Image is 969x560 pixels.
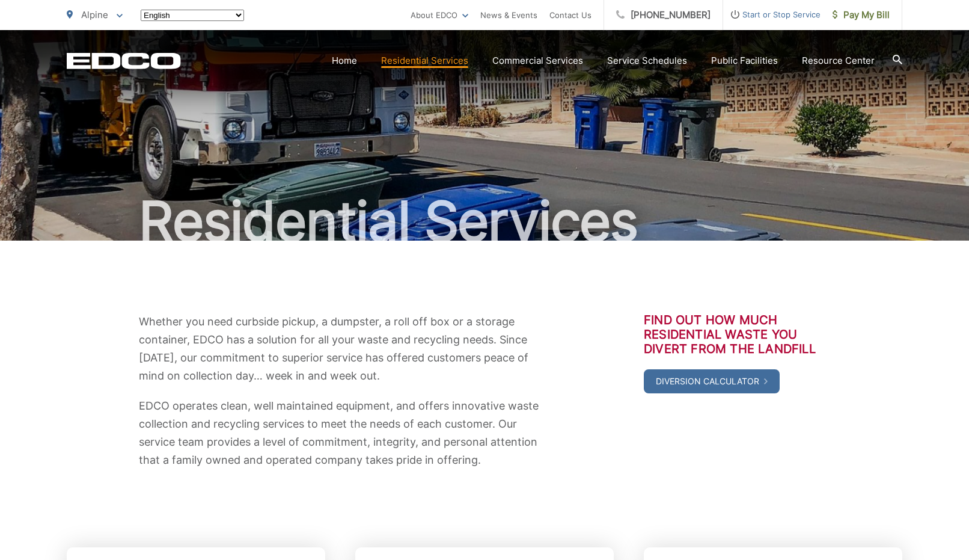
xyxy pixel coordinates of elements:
span: Alpine [81,9,108,20]
a: Service Schedules [607,54,687,68]
a: News & Events [480,8,537,22]
a: Contact Us [549,8,591,22]
a: About EDCO [411,8,468,22]
a: Diversion Calculator [644,369,780,393]
a: Residential Services [381,54,468,68]
h3: Find out how much residential waste you divert from the landfill [644,313,830,356]
a: Public Facilities [711,54,778,68]
select: Select a language [141,10,244,21]
a: Home [332,54,357,68]
a: Commercial Services [492,54,583,68]
p: EDCO operates clean, well maintained equipment, and offers innovative waste collection and recycl... [139,397,542,469]
span: Pay My Bill [833,8,890,22]
h1: Residential Services [67,191,902,251]
a: Resource Center [802,54,875,68]
p: Whether you need curbside pickup, a dumpster, a roll off box or a storage container, EDCO has a s... [139,313,542,385]
a: EDCD logo. Return to the homepage. [67,52,181,69]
